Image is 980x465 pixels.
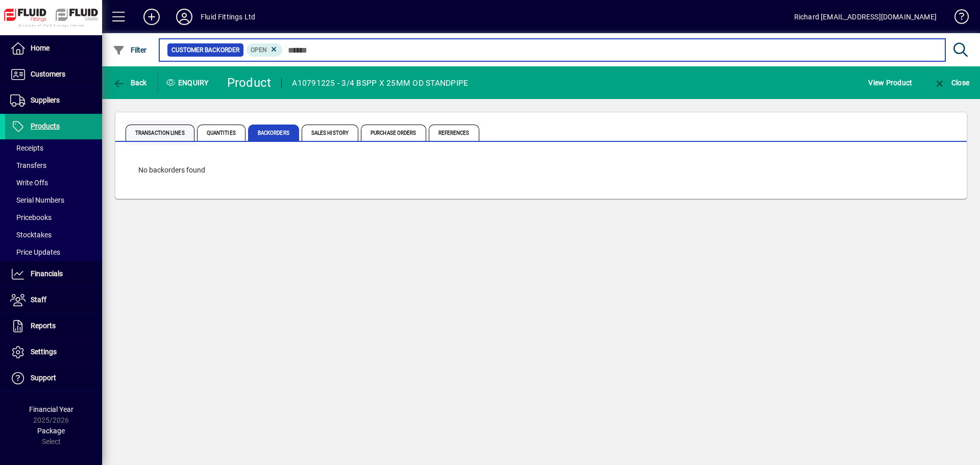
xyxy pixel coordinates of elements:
span: Staff [31,296,46,304]
span: Purchase Orders [361,125,426,141]
span: Transaction Lines [126,125,194,141]
mat-chip: Completion Status: Open [247,43,283,57]
span: Customer Backorder [171,45,239,55]
span: Serial Numbers [10,196,64,204]
button: Add [135,8,168,26]
span: Transfers [10,161,46,169]
a: Settings [5,339,102,365]
a: Transfers [5,157,102,174]
span: Customers [31,70,65,78]
span: Package [37,427,65,435]
span: Price Updates [10,248,60,256]
span: Reports [31,322,56,330]
span: Backorders [248,125,299,141]
span: Sales History [302,125,358,141]
div: No backorders found [128,155,954,186]
a: Receipts [5,139,102,157]
span: Support [31,374,56,382]
span: Products [31,122,60,130]
span: Settings [31,348,57,356]
div: Richard [EMAIL_ADDRESS][DOMAIN_NAME] [794,9,937,25]
a: Write Offs [5,174,102,191]
a: Home [5,36,102,61]
a: Price Updates [5,243,102,261]
span: Stocktakes [10,231,52,239]
a: Customers [5,62,102,87]
span: Filter [113,46,147,54]
span: Back [113,79,147,87]
div: Product [227,75,272,91]
span: Home [31,44,50,52]
a: Reports [5,313,102,339]
span: Receipts [10,144,43,152]
a: Pricebooks [5,209,102,226]
a: Suppliers [5,88,102,113]
button: Profile [168,8,201,26]
app-page-header-button: Back [102,74,158,92]
button: Back [110,74,150,92]
span: Quantities [197,125,246,141]
button: View Product [866,74,915,92]
span: Financial Year [29,405,73,413]
app-page-header-button: Close enquiry [923,74,980,92]
a: Serial Numbers [5,191,102,209]
button: Close [931,74,972,92]
div: Fluid Fittings Ltd [201,9,255,25]
span: Pricebooks [10,213,52,222]
span: References [429,125,479,141]
span: Open [251,46,267,54]
span: Close [934,79,969,87]
div: Enquiry [158,75,219,91]
a: Financials [5,261,102,287]
span: View Product [868,75,912,91]
span: Suppliers [31,96,60,104]
span: Financials [31,270,63,278]
div: A10791225 - 3/4 BSPP X 25MM OD STANDPIPE [292,75,468,91]
a: Knowledge Base [947,2,967,35]
a: Stocktakes [5,226,102,243]
span: Write Offs [10,179,48,187]
button: Filter [110,41,150,59]
a: Support [5,365,102,391]
a: Staff [5,287,102,313]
